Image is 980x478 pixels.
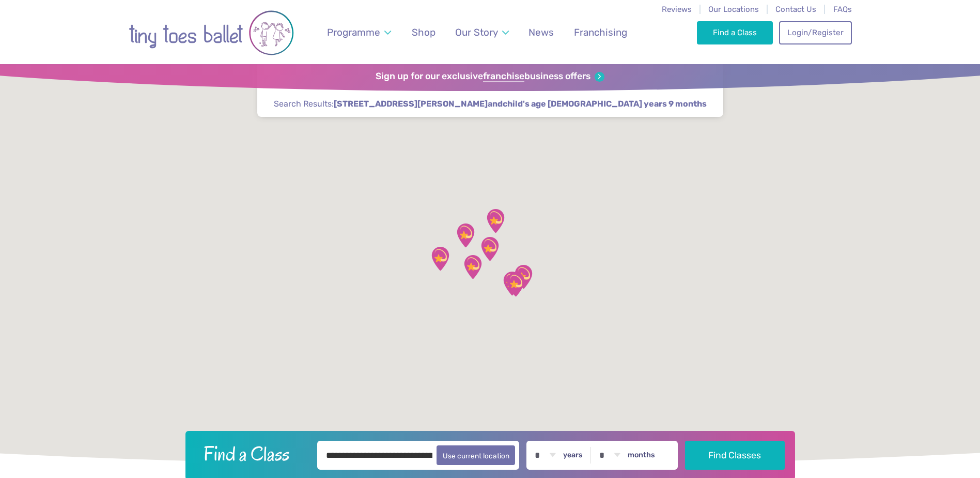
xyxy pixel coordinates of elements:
img: tiny toes ballet [129,7,294,59]
span: Shop [412,26,435,38]
div: The Birches Scout Hut [477,236,503,262]
a: Programme [322,20,396,44]
label: years [563,451,583,460]
a: Login/Register [779,21,851,44]
span: News [528,26,554,38]
a: Our Story [450,20,514,44]
div: 360 Play [427,246,453,272]
div: The Stables [503,271,528,297]
a: Franchising [569,20,632,44]
span: Franchising [574,26,627,38]
span: [STREET_ADDRESS][PERSON_NAME] [334,98,488,110]
strong: and [334,99,707,109]
a: Reviews [662,5,692,14]
strong: franchise [483,71,524,82]
a: Our Locations [708,5,759,14]
a: Contact Us [775,5,816,14]
button: Use current location [437,445,516,465]
h2: Find a Class [195,441,310,467]
a: FAQs [833,5,852,14]
span: Programme [327,26,380,38]
span: child's age [DEMOGRAPHIC_DATA] years 9 months [503,98,707,110]
button: Find Classes [685,441,785,470]
div: @ The Studio Leigh [503,272,528,297]
div: St George's Church Hall [460,254,486,280]
span: Our Story [455,26,498,38]
div: Runwell Village Hall [453,222,478,248]
label: months [628,451,655,460]
a: News [524,20,559,44]
div: Leigh Community Centre [499,271,525,296]
a: Sign up for our exclusivefranchisebusiness offers [376,71,604,82]
div: Champions Manor Hall [483,208,508,234]
a: Shop [407,20,440,44]
div: Saint Peter's Church Youth Hall [510,264,536,290]
a: Find a Class [697,21,773,44]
